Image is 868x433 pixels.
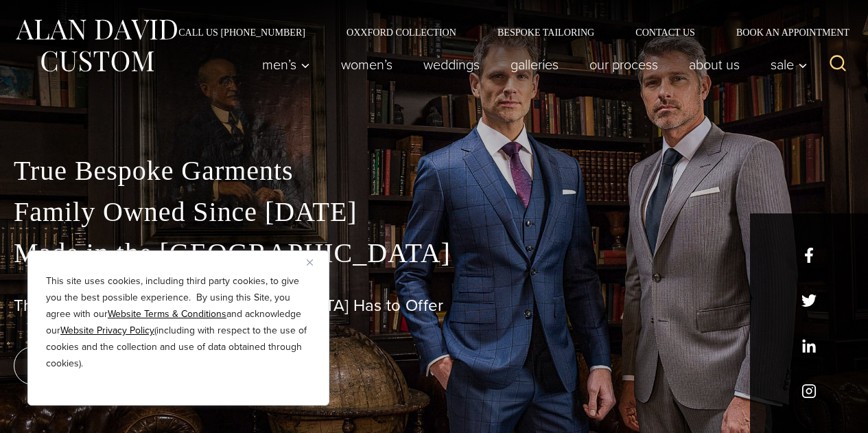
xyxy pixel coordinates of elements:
[14,296,854,316] h1: The Best Custom Suits [GEOGRAPHIC_DATA] Has to Offer
[158,27,854,37] nav: Secondary Navigation
[615,27,716,37] a: Contact Us
[14,150,854,274] p: True Bespoke Garments Family Owned Since [DATE] Made in the [GEOGRAPHIC_DATA]
[14,15,178,76] img: Alan David Custom
[14,347,206,385] a: book an appointment
[477,27,615,37] a: Bespoke Tailoring
[326,27,477,37] a: Oxxford Collection
[262,58,310,71] span: Men’s
[408,51,495,78] a: weddings
[674,51,755,78] a: About Us
[158,27,326,37] a: Call Us [PHONE_NUMBER]
[247,51,815,78] nav: Primary Navigation
[821,48,854,81] button: View Search Form
[307,254,323,270] button: Close
[108,307,226,321] a: Website Terms & Conditions
[495,51,574,78] a: Galleries
[716,27,854,37] a: Book an Appointment
[574,51,674,78] a: Our Process
[307,259,313,266] img: Close
[771,58,808,71] span: Sale
[46,273,311,372] p: This site uses cookies, including third party cookies, to give you the best possible experience. ...
[60,323,154,338] a: Website Privacy Policy
[326,51,408,78] a: Women’s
